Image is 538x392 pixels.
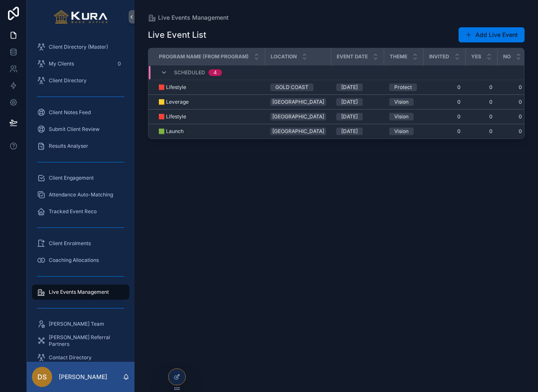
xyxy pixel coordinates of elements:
[471,99,493,105] a: 0
[275,84,309,91] div: GOLD COAST
[32,105,129,120] a: Client Notes Feed
[337,53,368,60] span: Event Date
[49,208,97,215] span: Tracked Event Reco
[503,128,522,135] a: 0
[49,175,94,181] span: Client Engagement
[459,27,525,42] button: Add Live Event
[158,113,186,120] span: 🟥 Lifestyle
[158,84,260,91] a: 🟥 Lifestyle
[158,113,260,120] a: 🟥 Lifestyle
[37,372,47,382] span: DS
[32,350,129,365] a: Contact Directory
[270,128,326,135] a: [GEOGRAPHIC_DATA]
[49,321,104,327] span: [PERSON_NAME] Team
[49,257,99,264] span: Coaching Allocations
[471,128,493,135] a: 0
[158,128,260,135] a: 🟩 Launch
[148,13,229,22] a: Live Events Management
[49,191,113,198] span: Attendance Auto-Matching
[389,98,419,106] a: Vision
[389,113,419,120] a: Vision
[341,84,358,91] div: [DATE]
[471,53,481,60] span: YES
[49,143,88,149] span: Results Analyser
[49,109,91,116] span: Client Notes Feed
[49,60,74,67] span: My Clients
[59,373,107,381] p: [PERSON_NAME]
[49,334,121,348] span: [PERSON_NAME] Referral Partners
[158,13,229,22] span: Live Events Management
[471,84,493,91] a: 0
[49,354,92,361] span: Contact Directory
[54,10,108,24] img: App logo
[32,204,129,219] a: Tracked Event Reco
[174,69,205,76] span: Scheduled
[32,122,129,137] a: Submit Client Review
[114,59,124,69] div: 0
[272,98,324,106] div: [GEOGRAPHIC_DATA]
[270,98,326,106] a: [GEOGRAPHIC_DATA]
[148,29,206,41] h1: Live Event List
[32,73,129,88] a: Client Directory
[32,139,129,154] a: Results Analyser
[341,128,358,135] div: [DATE]
[214,69,217,76] div: 4
[271,53,297,60] span: Location
[32,316,129,332] a: [PERSON_NAME] Team
[389,84,419,91] a: Protect
[32,253,129,268] a: Coaching Allocations
[429,53,449,60] span: Invited
[503,99,522,105] a: 0
[503,53,511,60] span: NO
[158,84,186,91] span: 🟥 Lifestyle
[270,84,326,91] a: GOLD COAST
[49,240,91,247] span: Client Enrolments
[390,53,407,60] span: Theme
[394,84,412,91] div: Protect
[49,289,109,295] span: Live Events Management
[429,99,461,105] a: 0
[272,128,324,135] div: [GEOGRAPHIC_DATA]
[158,99,260,105] a: 🟨 Leverage
[158,128,184,135] span: 🟩 Launch
[158,99,189,105] span: 🟨 Leverage
[341,113,358,120] div: [DATE]
[394,113,409,120] div: Vision
[32,333,129,348] a: [PERSON_NAME] Referral Partners
[336,128,379,135] a: [DATE]
[503,84,522,91] a: 0
[272,113,324,120] div: [GEOGRAPHIC_DATA]
[394,98,409,106] div: Vision
[429,128,461,135] a: 0
[429,113,461,120] a: 0
[471,113,493,120] a: 0
[429,84,461,91] a: 0
[32,285,129,300] a: Live Events Management
[32,170,129,186] a: Client Engagement
[49,126,100,133] span: Submit Client Review
[159,53,249,60] span: Program Name (from Program)
[49,44,108,50] span: Client Directory (Master)
[270,113,326,120] a: [GEOGRAPHIC_DATA]
[49,77,87,84] span: Client Directory
[27,34,134,362] div: scrollable content
[394,128,409,135] div: Vision
[336,113,379,120] a: [DATE]
[32,56,129,71] a: My Clients0
[32,236,129,251] a: Client Enrolments
[341,98,358,106] div: [DATE]
[503,113,522,120] a: 0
